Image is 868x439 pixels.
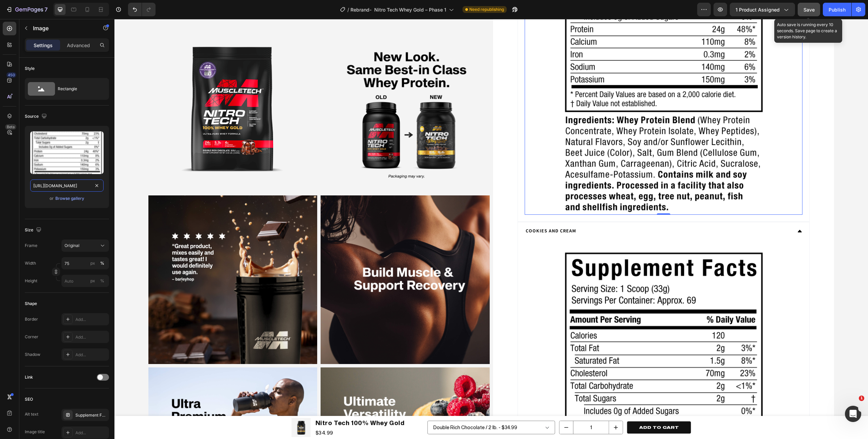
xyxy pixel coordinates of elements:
[200,409,291,418] div: $34.99
[75,352,107,358] div: Add...
[347,6,349,13] span: /
[445,402,459,415] button: decrement
[100,278,104,284] div: %
[25,65,35,72] div: Style
[5,124,16,130] div: Beta
[25,226,43,235] div: Size
[25,243,37,249] label: Frame
[44,5,48,14] p: 7
[75,317,107,323] div: Add...
[513,402,577,415] button: Add to cart
[736,6,780,13] span: 1 product assigned
[55,195,84,202] div: Browse gallery
[33,24,91,32] p: Image
[75,430,107,436] div: Add...
[61,275,109,287] input: px%
[459,402,495,415] input: quantity
[61,257,109,269] input: px%
[34,42,53,49] p: Settings
[61,240,109,252] button: Original
[55,195,85,202] button: Browse gallery
[58,81,99,97] div: Rectangle
[67,42,90,49] p: Advanced
[823,3,851,16] button: Publish
[98,277,106,285] button: px
[114,19,868,439] iframe: Design area
[495,402,508,415] button: increment
[25,278,37,284] label: Height
[411,208,462,216] p: Cookies and Cream
[65,243,79,249] span: Original
[98,259,106,267] button: px
[100,260,104,266] div: %
[803,7,815,13] span: Save
[25,374,33,380] div: Link
[50,194,54,203] span: or
[859,396,864,401] span: 1
[25,411,38,417] div: Alt text
[90,278,95,284] div: px
[25,396,33,402] div: SEO
[25,260,36,266] label: Width
[30,131,104,174] img: preview-image
[25,334,38,340] div: Corner
[75,412,107,418] div: Supplement Facts: Nitro Tech 100% Whey Gold - Strawberry Shortcake
[89,277,97,285] button: %
[25,429,45,435] div: Image title
[845,406,861,422] iframe: Intercom live chat
[89,259,97,267] button: %
[200,399,291,409] h1: Nitro Tech 100% Whey Gold
[829,6,846,13] div: Publish
[3,3,51,16] button: 7
[6,72,16,78] div: 450
[730,3,795,16] button: 1 product assigned
[90,260,95,266] div: px
[469,6,504,13] span: Need republishing
[25,301,37,307] div: Shape
[798,3,820,16] button: Save
[25,316,38,322] div: Border
[525,405,564,412] div: Add to cart
[350,6,446,13] span: Rebrand- Nitro Tech Whey Gold – Phase 1
[75,334,107,340] div: Add...
[128,3,156,16] div: Undo/Redo
[25,351,40,358] div: Shadow
[25,112,48,121] div: Source
[30,179,104,192] input: https://example.com/image.jpg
